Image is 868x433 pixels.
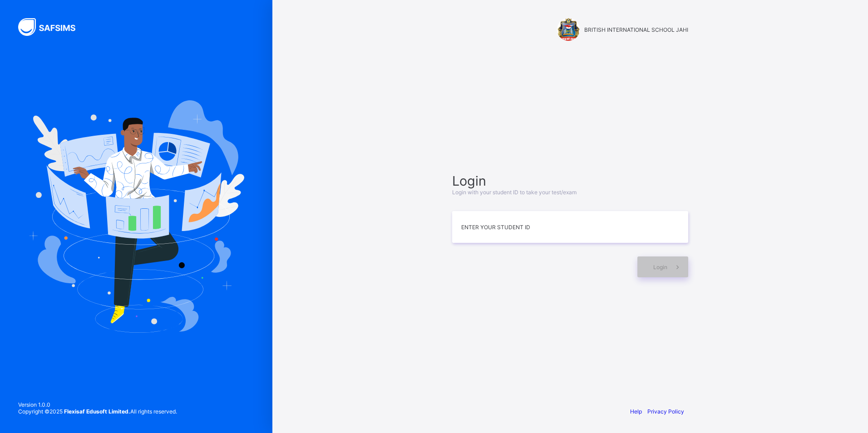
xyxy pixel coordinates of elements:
span: Login with your student ID to take your test/exam [452,189,577,196]
span: Version 1.0.0 [18,401,177,408]
span: Login [452,173,688,189]
a: Help [630,408,642,415]
a: Privacy Policy [647,408,684,415]
span: Copyright © 2025 All rights reserved. [18,408,177,415]
img: SAFSIMS Logo [18,18,86,36]
strong: Flexisaf Edusoft Limited. [64,408,130,415]
img: Hero Image [28,100,244,333]
span: BRITISH INTERNATIONAL SCHOOL JAHI [584,26,688,33]
span: Login [653,264,667,271]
